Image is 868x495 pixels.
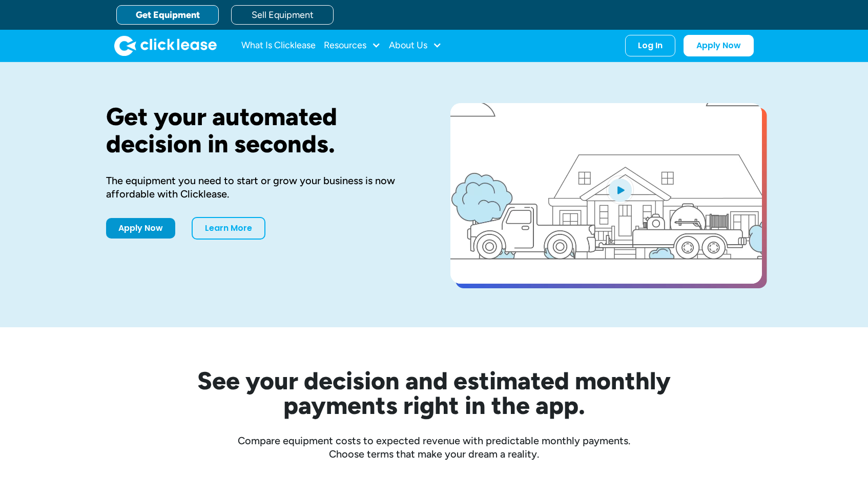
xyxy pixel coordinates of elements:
a: home [114,35,217,56]
div: Log In [638,41,663,51]
a: Apply Now [684,35,754,56]
h2: See your decision and estimated monthly payments right in the app. [147,368,721,418]
a: Apply Now [106,218,175,239]
div: About Us [389,35,442,56]
div: The equipment you need to start or grow your business is now affordable with Clicklease. [106,174,418,201]
div: Resources [324,35,381,56]
a: open lightbox [450,103,762,284]
div: Compare equipment costs to expected revenue with predictable monthly payments. Choose terms that ... [106,434,762,461]
a: Get Equipment [116,5,219,25]
h1: Get your automated decision in seconds. [106,103,418,157]
img: Blue play button logo on a light blue circular background [606,175,634,204]
img: Clicklease logo [114,35,217,56]
a: What Is Clicklease [241,35,316,56]
a: Sell Equipment [231,5,334,25]
a: Learn More [192,217,265,240]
